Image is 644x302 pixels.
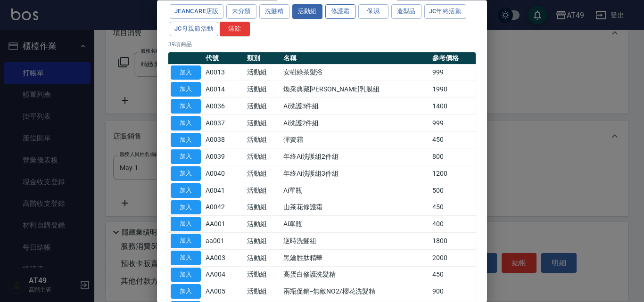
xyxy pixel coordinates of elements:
[245,81,281,98] td: 活動組
[430,182,476,199] td: 500
[281,115,430,132] td: Ai洗護2件組
[245,199,281,216] td: 活動組
[203,283,245,300] td: AA005
[203,250,245,267] td: AA003
[203,65,245,82] td: A0013
[281,148,430,165] td: 年終Ai洗護組2件組
[358,5,388,19] button: 保濕
[281,233,430,250] td: 逆時洗髮組
[171,217,201,232] button: 加入
[171,82,201,97] button: 加入
[171,183,201,198] button: 加入
[430,148,476,165] td: 800
[281,132,430,149] td: 彈簧霜
[245,132,281,149] td: 活動組
[203,267,245,284] td: AA004
[203,115,245,132] td: A0037
[245,250,281,267] td: 活動組
[203,132,245,149] td: A0038
[171,251,201,265] button: 加入
[430,250,476,267] td: 2000
[226,5,256,19] button: 未分類
[430,65,476,82] td: 999
[245,267,281,284] td: 活動組
[245,216,281,233] td: 活動組
[430,52,476,65] th: 參考價格
[203,52,245,65] th: 代號
[281,182,430,199] td: Ai單瓶
[245,182,281,199] td: 活動組
[281,199,430,216] td: 山茶花修護霜
[171,285,201,299] button: 加入
[292,5,322,19] button: 活動組
[220,22,250,36] button: 清除
[171,167,201,181] button: 加入
[203,81,245,98] td: A0014
[430,98,476,115] td: 1400
[245,233,281,250] td: 活動組
[203,199,245,216] td: A0042
[203,182,245,199] td: A0041
[171,99,201,114] button: 加入
[203,165,245,182] td: A0040
[281,165,430,182] td: 年終Ai洗護組3件組
[203,98,245,115] td: A0036
[430,216,476,233] td: 400
[245,65,281,82] td: 活動組
[430,267,476,284] td: 450
[281,283,430,300] td: 兩瓶促銷--無敵NO2/櫻花洗髮精
[281,250,430,267] td: 黑鑰胜肽精華
[203,148,245,165] td: A0039
[259,5,289,19] button: 洗髮精
[245,283,281,300] td: 活動組
[170,5,223,19] button: JeanCare店販
[281,216,430,233] td: Ai單瓶
[430,81,476,98] td: 1990
[430,233,476,250] td: 1800
[171,150,201,164] button: 加入
[168,40,476,49] p: 39 項商品
[245,165,281,182] td: 活動組
[245,52,281,65] th: 類別
[171,268,201,282] button: 加入
[203,233,245,250] td: aa001
[170,22,218,36] button: JC母親節活動
[430,199,476,216] td: 450
[281,81,430,98] td: 煥采典藏[PERSON_NAME]乳膜組
[391,5,421,19] button: 造型品
[281,52,430,65] th: 名稱
[171,116,201,131] button: 加入
[171,133,201,147] button: 加入
[430,283,476,300] td: 900
[245,148,281,165] td: 活動組
[430,165,476,182] td: 1200
[424,5,466,19] button: JC年終活動
[245,98,281,115] td: 活動組
[430,132,476,149] td: 450
[281,65,430,82] td: 安樹綠茶髮浴
[171,234,201,249] button: 加入
[281,267,430,284] td: 高蛋白修護洗髮精
[171,65,201,80] button: 加入
[171,200,201,215] button: 加入
[281,98,430,115] td: Ai洗護3件組
[325,5,355,19] button: 修護霜
[203,216,245,233] td: AA001
[245,115,281,132] td: 活動組
[430,115,476,132] td: 999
